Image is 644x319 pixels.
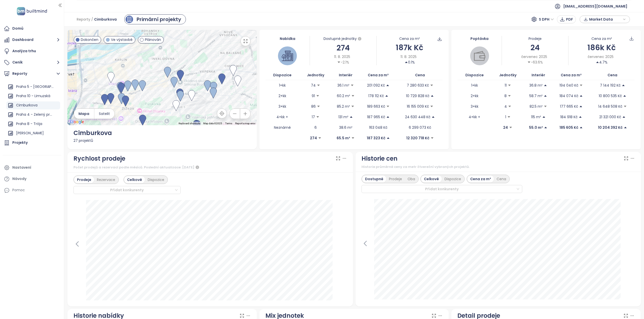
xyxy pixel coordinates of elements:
[337,93,350,99] p: 60.2 m²
[3,138,61,148] a: Projekty
[111,37,133,42] span: Ve výstavbě
[457,112,492,122] td: 4+kk +
[69,119,85,125] a: Open this area in Google Maps (opens a new window)
[362,175,386,182] div: Dostupné
[457,36,502,41] div: Poptávka
[591,36,612,41] div: Cena za m²
[265,101,299,112] td: 3+kk
[559,83,578,88] p: 194 040 Kč
[539,16,554,23] span: S DPH
[145,37,161,42] span: Plánován
[579,84,583,87] span: caret-down
[351,136,355,140] span: caret-down
[579,105,583,108] span: caret-up
[386,84,389,87] span: caret-up
[367,104,385,109] p: 189 663 Kč
[502,42,568,53] div: 24
[6,111,60,119] div: Praha 4 - Zelený pruh
[407,83,429,88] p: 7 280 633 Kč
[474,50,485,61] img: wallet
[508,94,511,98] span: caret-down
[367,83,385,88] p: 201 092 Kč
[74,176,94,183] div: Prodeje
[332,70,359,80] th: Interiér
[579,115,582,119] span: caret-up
[588,54,614,59] span: červenec 2025
[557,15,576,23] button: PDF
[12,25,23,32] div: Domů
[16,130,44,136] div: [PERSON_NAME]
[599,114,621,120] p: 21 321 000 Kč
[337,59,349,65] div: -2.1%
[623,105,627,108] span: caret-down
[368,93,384,99] p: 178 112 Kč
[492,70,524,80] th: Jednotky
[579,126,583,129] span: caret-up
[311,83,316,88] p: 74
[338,114,348,120] p: 131 m²
[622,115,626,119] span: caret-up
[81,37,98,42] span: Dokončen
[599,93,622,99] p: 10 800 535 Kč
[421,175,442,182] div: Celkově
[560,104,578,109] p: 177 665 Kč
[137,16,181,23] div: Primární projekty
[531,114,541,120] p: 115 m²
[494,175,509,182] div: Cena
[563,0,627,12] span: [EMAIL_ADDRESS][DOMAIN_NAME]
[542,115,546,119] span: caret-up
[3,24,61,34] a: Domů
[16,121,42,127] div: Praha 8 - Trója
[3,46,61,56] a: Analýza trhu
[235,122,255,125] a: Report a map error
[6,101,60,109] div: Cimburkova
[6,129,60,137] div: [PERSON_NAME]
[3,185,61,195] div: Pomoc
[467,175,494,182] div: Cena za m²
[337,104,350,109] p: 85.2 m²
[12,140,28,146] div: Projekty
[359,70,397,80] th: Cena za m²
[559,93,578,99] p: 184 074 Kč
[589,16,622,23] span: Market Data
[312,114,315,120] p: 17
[179,122,200,125] button: Keyboard shortcuts
[430,105,433,108] span: caret-down
[623,94,626,98] span: caret-up
[310,135,317,141] p: 274
[12,176,26,182] div: Návody
[566,17,573,22] span: PDF
[310,42,376,54] div: 274
[91,15,93,24] span: /
[600,83,621,88] p: 7 144 192 Kč
[369,125,387,130] p: 163 048 Kč
[16,93,50,99] div: Praha 10 - Limuzská
[596,59,608,65] div: 4.7%
[527,59,543,65] div: -63.6%
[406,135,429,141] p: 12 320 718 Kč
[504,104,507,109] p: 4
[73,164,347,170] div: Počet prodejů a rezervací podle měsíců. Poslední aktualizace: [DATE]
[405,59,415,65] div: 0.1%
[73,154,125,163] div: Rychlost prodeje
[361,164,635,169] div: Historie průměrné ceny za metr čtvereční vybraných projektů.
[203,122,222,125] span: Map data ©2025
[265,70,299,80] th: Dispozice
[622,84,625,87] span: caret-up
[590,70,635,80] th: Cena
[316,94,319,98] span: caret-down
[6,83,60,91] div: Praha 5 - [GEOGRAPHIC_DATA]
[386,136,390,140] span: caret-up
[502,36,568,41] div: Prodeje
[351,105,354,108] span: caret-down
[265,112,299,122] td: 4+kk +
[6,92,60,100] div: Praha 10 - Limuzská
[582,16,627,23] div: button
[529,125,543,130] p: 55.0 m²
[78,111,89,116] span: Mapa
[317,105,320,108] span: caret-down
[508,105,511,108] span: caret-down
[552,70,590,80] th: Cena za m²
